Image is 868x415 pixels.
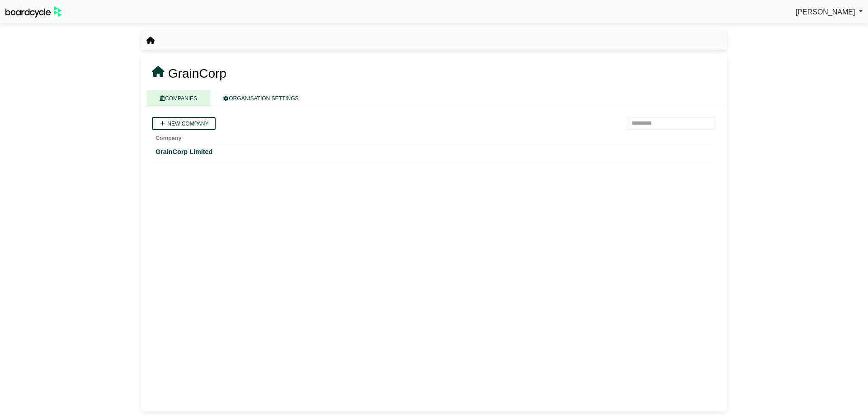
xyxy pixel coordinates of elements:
a: [PERSON_NAME] [796,6,863,18]
a: GrainCorp Limited [156,147,712,157]
a: COMPANIES [146,90,210,106]
th: Company [152,130,716,143]
nav: breadcrumb [146,35,155,47]
a: New company [152,117,216,130]
a: ORGANISATION SETTINGS [210,90,311,106]
img: BoardcycleBlackGreen-aaafeed430059cb809a45853b8cf6d952af9d84e6e89e1f1685b34bfd5cb7d64.svg [5,6,61,18]
span: [PERSON_NAME] [796,8,855,16]
span: GrainCorp [168,66,226,80]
